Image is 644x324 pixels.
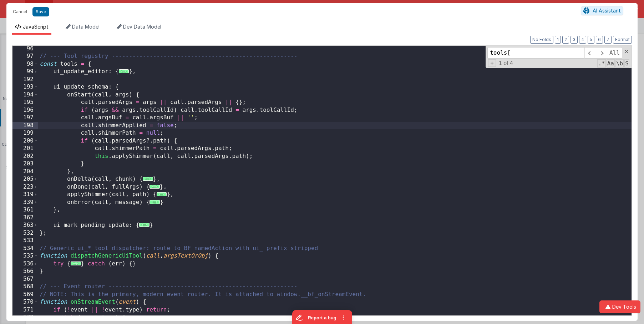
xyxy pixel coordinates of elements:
span: RegExp Search [597,59,605,68]
span: ... [71,261,81,265]
div: 196 [12,106,38,114]
div: 97 [12,53,38,60]
span: 1 of 4 [496,60,516,66]
input: Search for [487,47,584,59]
div: 98 [12,60,38,68]
div: 567 [12,275,38,283]
div: 96 [12,45,38,53]
div: 203 [12,160,38,168]
span: ... [143,177,153,181]
div: 198 [12,122,38,130]
span: Data Model [72,24,100,30]
button: 6 [596,36,603,44]
span: ... [119,69,129,73]
span: Toggel Replace mode [488,59,496,67]
div: 566 [12,268,38,275]
div: 535 [12,252,38,260]
div: 202 [12,153,38,160]
button: Cancel [9,7,31,17]
div: 532 [12,229,38,237]
span: ... [149,200,160,204]
div: 572 [12,314,38,321]
div: 205 [12,175,38,183]
button: Format [613,36,632,44]
div: 99 [12,68,38,76]
span: ... [149,185,160,189]
div: 339 [12,199,38,206]
div: 319 [12,191,38,199]
button: Save [32,7,49,16]
button: AI Assistant [581,6,623,15]
div: 361 [12,206,38,214]
div: 204 [12,168,38,176]
span: ... [139,223,149,227]
div: 192 [12,76,38,84]
div: 534 [12,245,38,253]
div: 194 [12,91,38,99]
button: 5 [588,36,594,44]
div: 199 [12,129,38,137]
div: 571 [12,306,38,314]
div: 570 [12,298,38,306]
span: ... [157,192,167,196]
div: 193 [12,83,38,91]
span: CaseSensitive Search [607,59,615,68]
span: JavaScript [23,24,49,30]
button: 4 [579,36,586,44]
div: 536 [12,260,38,268]
span: Alt-Enter [607,47,622,59]
div: 223 [12,183,38,191]
div: 568 [12,283,38,291]
button: 7 [604,36,612,44]
span: Dev Data Model [123,24,161,30]
button: 1 [555,36,561,44]
button: 3 [571,36,578,44]
div: 200 [12,137,38,145]
div: 197 [12,114,38,122]
div: 195 [12,99,38,106]
button: No Folds [530,36,553,44]
div: 363 [12,221,38,229]
div: 201 [12,145,38,153]
div: 569 [12,291,38,299]
span: Whole Word Search [615,59,624,68]
div: 533 [12,237,38,245]
span: Search In Selection [624,59,629,68]
button: Dev Tools [599,300,640,313]
button: 2 [562,36,569,44]
div: 362 [12,214,38,222]
span: AI Assistant [593,8,621,14]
